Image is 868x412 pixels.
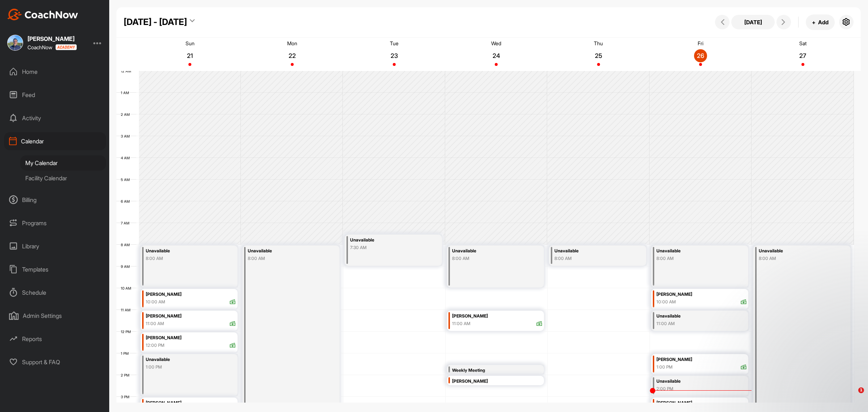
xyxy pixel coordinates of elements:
[390,40,399,46] p: Tue
[752,38,854,71] a: September 27, 2025
[452,377,542,386] div: [PERSON_NAME]
[146,255,221,262] div: 8:00 AM
[4,260,106,278] div: Templates
[146,334,236,342] div: [PERSON_NAME]
[350,236,425,244] div: Unavailable
[650,38,752,71] a: September 26, 2025
[343,38,445,71] a: September 23, 2025
[124,16,187,29] div: [DATE] - [DATE]
[116,329,138,334] div: 12 PM
[248,247,323,255] div: Unavailable
[248,255,323,262] div: 8:00 AM
[116,112,137,117] div: 2 AM
[452,247,527,255] div: Unavailable
[843,387,861,405] iframe: Intercom live chat
[55,44,77,50] img: CoachNow acadmey
[452,366,527,375] div: Weekly Meeting
[116,134,137,138] div: 3 AM
[388,52,401,59] p: 23
[656,377,732,386] div: Unavailable
[656,320,732,327] div: 11:00 AM
[858,387,864,393] span: 1
[452,312,542,320] div: [PERSON_NAME]
[4,63,106,81] div: Home
[116,286,139,290] div: 10 AM
[656,356,747,364] div: [PERSON_NAME]
[116,395,137,399] div: 3 PM
[4,86,106,104] div: Feed
[4,283,106,302] div: Schedule
[656,290,747,299] div: [PERSON_NAME]
[183,52,196,59] p: 21
[4,307,106,325] div: Admin Settings
[27,36,77,42] div: [PERSON_NAME]
[656,299,676,305] div: 10:00 AM
[554,255,630,262] div: 8:00 AM
[656,312,732,320] div: Unavailable
[146,364,221,370] div: 1:00 PM
[656,386,732,392] div: 2:00 PM
[554,247,630,255] div: Unavailable
[146,247,221,255] div: Unavailable
[116,243,137,247] div: 8 AM
[4,214,106,232] div: Programs
[799,40,807,46] p: Sat
[7,35,23,51] img: square_909ed3242d261a915dd01046af216775.jpg
[548,38,650,71] a: September 25, 2025
[4,109,106,127] div: Activity
[116,308,138,312] div: 11 AM
[4,237,106,255] div: Library
[139,38,241,71] a: September 21, 2025
[116,373,137,377] div: 2 PM
[241,38,343,71] a: September 22, 2025
[146,320,164,327] div: 11:00 AM
[116,264,137,269] div: 9 AM
[4,353,106,371] div: Support & FAQ
[186,40,195,46] p: Sun
[656,247,732,255] div: Unavailable
[592,52,605,59] p: 25
[491,40,501,46] p: Wed
[146,290,236,299] div: [PERSON_NAME]
[445,38,547,71] a: September 24, 2025
[20,171,106,186] div: Facility Calendar
[116,199,137,203] div: 6 AM
[796,52,809,59] p: 27
[116,221,137,225] div: 7 AM
[4,132,106,150] div: Calendar
[452,320,471,327] div: 11:00 AM
[594,40,603,46] p: Thu
[731,15,775,29] button: [DATE]
[146,356,221,364] div: Unavailable
[146,312,236,320] div: [PERSON_NAME]
[286,52,299,59] p: 22
[20,155,106,171] div: My Calendar
[759,255,834,262] div: 8:00 AM
[656,399,747,407] div: [PERSON_NAME]
[116,69,139,73] div: 12 AM
[116,351,136,356] div: 1 PM
[116,156,137,160] div: 4 AM
[116,177,137,182] div: 5 AM
[27,44,77,50] div: CoachNow
[812,18,816,26] span: +
[287,40,297,46] p: Mon
[4,191,106,209] div: Billing
[490,52,503,59] p: 24
[116,91,136,95] div: 1 AM
[806,14,835,30] button: +Add
[146,342,165,349] div: 12:00 PM
[759,247,834,255] div: Unavailable
[656,364,673,370] div: 1:00 PM
[350,244,425,251] div: 7:30 AM
[146,299,165,305] div: 10:00 AM
[694,52,707,59] p: 26
[4,330,106,348] div: Reports
[698,40,703,46] p: Fri
[656,255,732,262] div: 8:00 AM
[146,399,236,407] div: [PERSON_NAME]
[7,9,78,20] img: CoachNow
[452,255,527,262] div: 8:00 AM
